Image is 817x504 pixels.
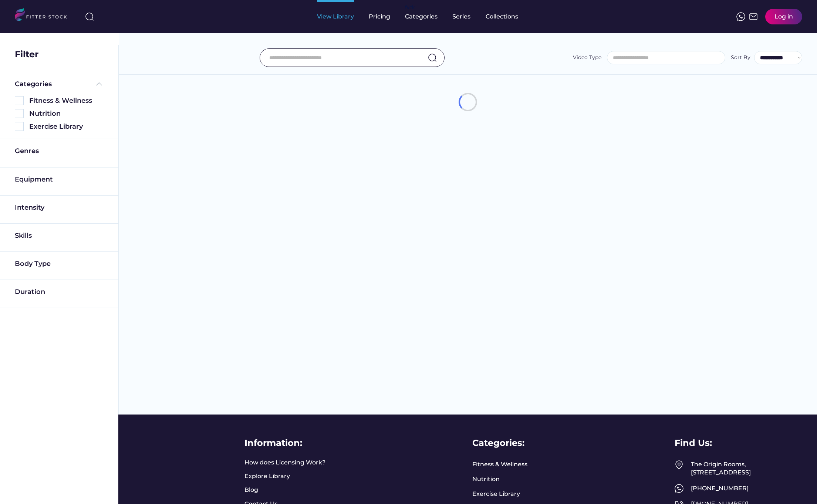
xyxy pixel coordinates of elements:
[244,472,290,480] a: Explore Library
[244,486,263,494] a: Blog
[675,484,683,493] img: meteor-icons_whatsapp%20%281%29.svg
[15,8,73,23] img: LOGO.svg
[95,231,104,240] img: yH5BAEAAAAALAAAAAABAAEAAAIBRAA7
[95,147,104,156] img: yH5BAEAAAAALAAAAAABAAEAAAIBRAA7
[15,175,53,184] div: Equipment
[486,13,518,21] div: Collections
[317,13,354,21] div: View Library
[15,203,44,212] div: Intensity
[369,13,390,21] div: Pricing
[452,13,471,21] div: Series
[675,437,712,449] div: Find Us:
[675,460,683,469] img: Frame%2049.svg
[95,203,104,212] img: yH5BAEAAAAALAAAAAABAAEAAAIBRAA7
[774,13,793,21] div: Log in
[15,231,33,240] div: Skills
[691,460,802,477] div: The Origin Rooms, [STREET_ADDRESS]
[15,259,51,268] div: Body Type
[15,96,24,105] img: Rectangle%205126.svg
[428,53,437,62] img: search-normal.svg
[15,48,38,61] div: Filter
[244,437,302,449] div: Information:
[731,54,750,61] div: Sort By
[472,437,524,449] div: Categories:
[472,490,520,498] a: Exercise Library
[472,475,500,483] a: Nutrition
[95,288,104,297] img: yH5BAEAAAAALAAAAAABAAEAAAIBRAA7
[405,4,415,11] div: fvck
[15,122,24,131] img: Rectangle%205126.svg
[405,13,438,21] div: Categories
[29,109,104,118] div: Nutrition
[15,80,52,89] div: Categories
[15,287,45,297] div: Duration
[95,260,104,268] img: yH5BAEAAAAALAAAAAABAAEAAAIBRAA7
[472,460,527,469] a: Fitness & Wellness
[244,459,325,467] a: How does Licensing Work?
[29,96,104,105] div: Fitness & Wellness
[573,54,601,61] div: Video Type
[95,80,104,88] img: Frame%20%285%29.svg
[15,109,24,118] img: Rectangle%205126.svg
[85,12,94,21] img: search-normal%203.svg
[29,122,104,131] div: Exercise Library
[736,12,745,21] img: meteor-icons_whatsapp%20%281%29.svg
[95,175,104,184] img: yH5BAEAAAAALAAAAAABAAEAAAIBRAA7
[691,484,802,493] div: [PHONE_NUMBER]
[15,146,39,156] div: Genres
[749,12,758,21] img: Frame%2051.svg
